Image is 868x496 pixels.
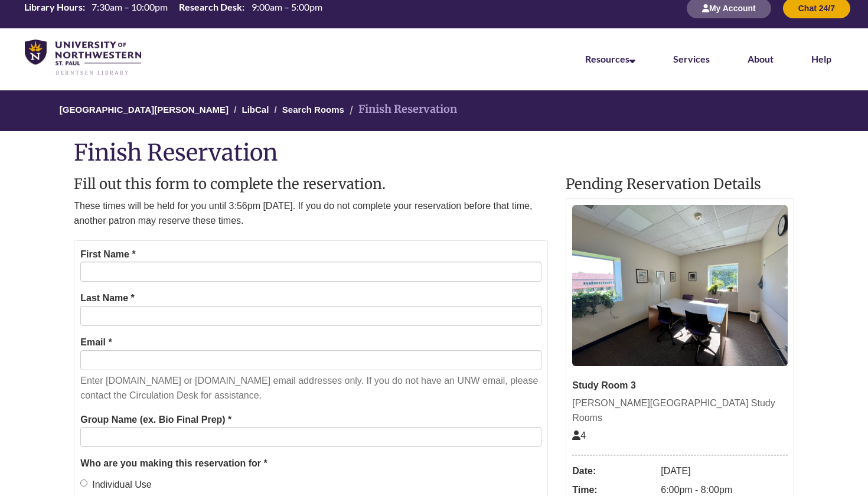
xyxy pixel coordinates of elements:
[748,53,774,64] a: About
[174,1,246,14] th: Research Desk:
[80,412,231,428] label: Group Name (ex. Bio Final Prep) *
[19,1,87,14] th: Library Hours:
[60,105,229,115] a: [GEOGRAPHIC_DATA][PERSON_NAME]
[661,462,788,481] dd: [DATE]
[19,1,327,15] table: Hours Today
[572,462,655,481] dt: Date:
[80,291,135,306] label: Last Name *
[80,373,541,403] p: Enter [DOMAIN_NAME] or [DOMAIN_NAME] email addresses only. If you do not have an UNW email, pleas...
[80,335,112,350] label: Email *
[687,3,771,13] a: My Account
[25,40,141,76] img: UNWSP Library Logo
[572,378,788,393] div: Study Room 3
[19,1,327,16] a: Hours Today
[572,205,788,366] img: Study Room 3
[282,105,344,115] a: Search Rooms
[80,456,541,471] legend: Who are you making this reservation for *
[80,479,87,487] input: Individual Use
[566,177,794,192] h2: Pending Reservation Details
[811,53,831,64] a: Help
[92,1,168,12] span: 7:30am – 10:00pm
[783,3,850,13] a: Chat 24/7
[572,396,788,426] div: [PERSON_NAME][GEOGRAPHIC_DATA] Study Rooms
[347,101,457,118] li: Finish Reservation
[74,198,548,229] p: These times will be held for you until 3:56pm [DATE]. If you do not complete your reservation bef...
[80,247,135,262] label: First Name *
[572,430,586,440] span: The capacity of this space
[242,105,269,115] a: LibCal
[74,90,794,131] nav: Breadcrumb
[673,53,710,64] a: Services
[80,477,152,492] label: Individual Use
[585,53,635,64] a: Resources
[74,177,548,192] h2: Fill out this form to complete the reservation.
[74,140,794,165] h1: Finish Reservation
[252,1,322,12] span: 9:00am – 5:00pm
